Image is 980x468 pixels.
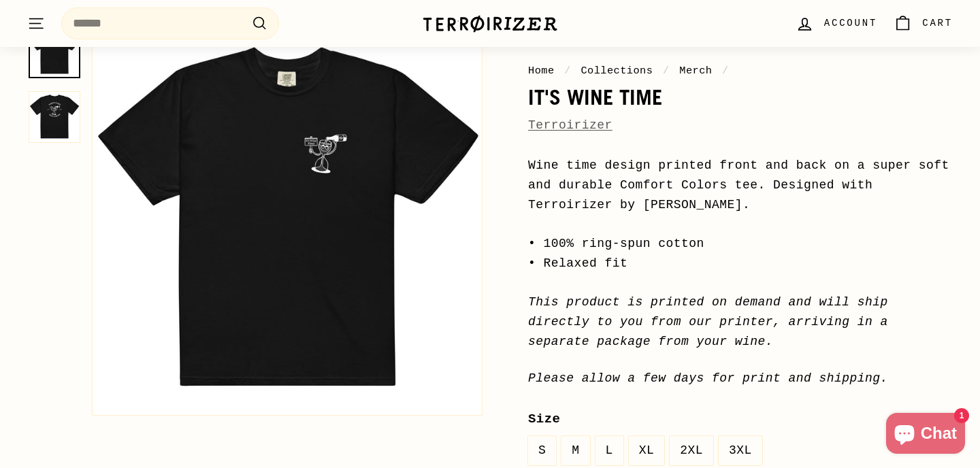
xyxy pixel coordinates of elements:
[679,65,712,77] a: Merch
[670,436,713,465] label: 2XL
[528,295,888,348] em: This product is printed on demand and will ship directly to you from our printer, arriving in a s...
[528,86,953,109] h1: It's Wine Time
[528,118,612,132] a: Terroirizer
[528,65,555,77] a: Home
[528,436,556,465] label: S
[787,3,885,44] a: Account
[528,371,888,385] em: Please allow a few days for print and shipping.
[561,436,589,465] label: M
[882,413,969,457] inbox-online-store-chat: Shopify online store chat
[561,65,574,77] span: /
[581,65,653,77] a: Collections
[719,65,732,77] span: /
[719,436,762,465] label: 3XL
[528,156,953,352] p: Wine time design printed front and back on a super soft and durable Comfort Colors tee. Designed ...
[528,63,953,79] nav: breadcrumbs
[885,3,961,44] a: Cart
[29,27,80,78] a: It's Wine Time
[922,16,953,31] span: Cart
[824,16,877,31] span: Account
[629,436,665,465] label: XL
[595,436,623,465] label: L
[659,65,673,77] span: /
[528,409,953,429] label: Size
[29,91,80,143] img: It's Wine Time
